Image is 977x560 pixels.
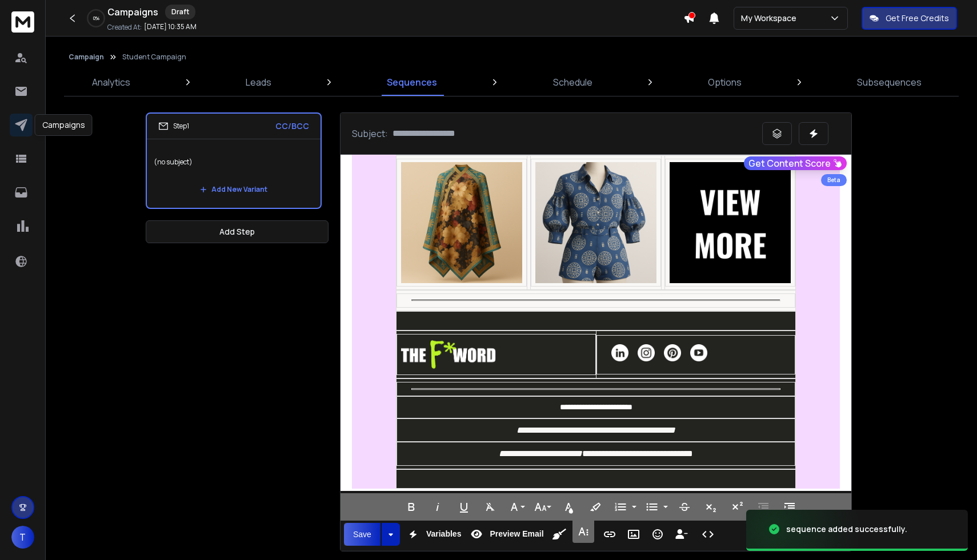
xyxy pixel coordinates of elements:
[553,75,592,89] p: Schedule
[246,75,271,89] p: Leads
[610,495,631,518] button: Ordered List
[35,114,93,136] div: Campaigns
[402,523,464,546] button: Variables
[401,495,422,518] button: Bold (⌘B)
[726,495,748,518] button: Superscript
[708,75,742,89] p: Options
[779,495,800,518] button: Increase Indent (⌘])
[165,5,195,19] div: Draft
[275,120,309,132] p: CC/BCC
[154,146,314,178] p: (no subject)
[344,523,381,546] button: Save
[752,495,774,518] button: Decrease Indent (⌘[)
[93,15,99,22] p: 0 %
[191,178,277,201] button: Add New Variant
[466,523,546,546] button: Preview Email
[700,495,722,518] button: Subscript
[661,495,670,518] button: Unordered List
[69,53,104,62] button: Campaign
[857,75,922,89] p: Subsequences
[11,526,34,549] button: T
[352,127,388,140] p: Subject:
[85,69,137,96] a: Analytics
[701,69,748,96] a: Options
[744,156,847,170] button: Get Content Score
[144,22,197,31] p: [DATE] 10:35 AM
[630,495,639,518] button: Ordered List
[506,495,527,518] button: Font Family
[886,13,949,24] p: Get Free Credits
[122,53,186,62] p: Student Campaign
[786,523,907,535] div: sequence added successfully.
[641,495,663,518] button: Unordered List
[92,75,130,89] p: Analytics
[107,5,158,19] h1: Campaigns
[741,13,801,24] p: My Workspace
[387,75,437,89] p: Sequences
[599,523,620,546] button: Insert Link (⌘K)
[239,69,278,96] a: Leads
[107,23,142,32] p: Created At:
[487,529,546,539] span: Preview Email
[850,69,928,96] a: Subsequences
[146,112,322,209] li: Step1CC/BCC(no subject)Add New Variant
[546,69,599,96] a: Schedule
[424,529,464,539] span: Variables
[862,7,957,30] button: Get Free Credits
[380,69,444,96] a: Sequences
[674,495,695,518] button: Strikethrough (⌘S)
[158,121,189,131] div: Step 1
[146,220,329,243] button: Add Step
[532,495,554,518] button: Font Size
[821,174,847,186] div: Beta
